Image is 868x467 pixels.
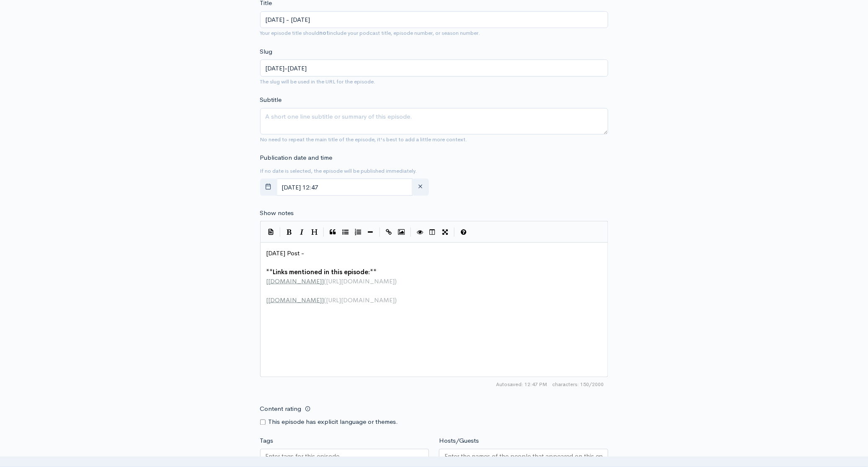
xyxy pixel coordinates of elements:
[457,226,470,239] button: Markdown Guide
[383,226,395,239] button: Create Link
[269,277,322,285] span: [DOMAIN_NAME]
[260,78,376,85] small: The slug will be used in the URL for the episode.
[320,29,329,36] strong: not
[260,401,302,418] label: Content rating
[352,226,364,239] button: Numbered List
[266,277,269,285] span: [
[273,268,370,276] span: Links mentioned in this episode:
[323,228,324,237] i: |
[411,228,411,237] i: |
[339,226,352,239] button: Generic List
[553,381,604,388] span: 150/2000
[308,226,321,239] button: Heading
[327,226,339,239] button: Quote
[260,153,333,163] label: Publication date and time
[265,225,277,238] button: Insert Show Notes Template
[364,226,377,239] button: Insert Horizontal Line
[395,296,397,304] span: )
[439,436,479,446] label: Hosts/Guests
[444,452,603,462] input: Enter the names of the people that appeared on this episode
[260,167,417,174] small: If no date is selected, the episode will be published immediately.
[260,208,294,218] label: Show notes
[326,296,395,304] span: [URL][DOMAIN_NAME]
[260,60,608,77] input: title-of-episode
[296,226,308,239] button: Italic
[426,226,439,239] button: Toggle Side by Side
[283,226,296,239] button: Bold
[260,179,277,196] button: toggle
[412,179,429,196] button: clear
[322,277,324,285] span: ]
[266,452,341,462] input: Enter tags for this episode
[269,418,398,427] label: This episode has explicit language or themes.
[269,296,322,304] span: [DOMAIN_NAME]
[266,249,305,257] span: [DATE] Post -
[324,277,326,285] span: (
[260,47,273,57] label: Slug
[280,228,281,237] i: |
[260,95,282,105] label: Subtitle
[260,436,274,446] label: Tags
[395,277,397,285] span: )
[322,296,324,304] span: ]
[260,11,608,29] input: What is the episode's title?
[324,296,326,304] span: (
[439,226,452,239] button: Toggle Fullscreen
[260,29,480,36] small: Your episode title should include your podcast title, episode number, or season number.
[326,277,395,285] span: [URL][DOMAIN_NAME]
[266,296,269,304] span: [
[496,381,548,388] span: Autosaved: 12:47 PM
[395,226,408,239] button: Insert Image
[380,228,380,237] i: |
[454,228,455,237] i: |
[260,136,468,143] small: No need to repeat the main title of the episode, it's best to add a little more context.
[414,226,426,239] button: Toggle Preview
